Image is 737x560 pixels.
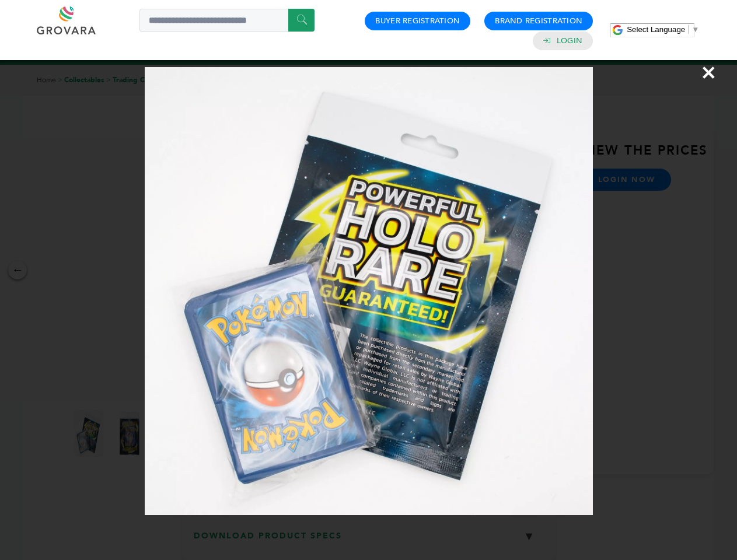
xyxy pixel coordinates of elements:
[688,25,689,34] span: ​
[627,25,699,34] a: Select Language​
[627,25,685,34] span: Select Language
[375,16,460,26] a: Buyer Registration
[145,67,593,515] img: Image Preview
[691,25,699,34] span: ▼
[701,56,717,89] span: ×
[557,36,582,46] a: Login
[139,9,315,32] input: Search a product or brand...
[495,16,582,26] a: Brand Registration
